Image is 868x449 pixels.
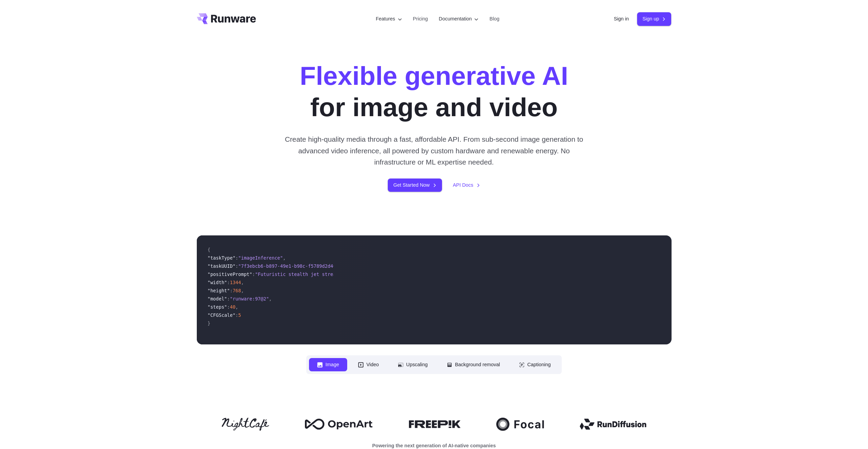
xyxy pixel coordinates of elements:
[208,296,227,301] span: "model"
[309,358,347,371] button: Image
[255,272,509,277] span: "Futuristic stealth jet streaking through a neon-lit cityscape with glowing purple exhaust"
[208,280,227,285] span: "width"
[453,181,480,189] a: API Docs
[614,15,629,23] a: Sign in
[350,358,387,371] button: Video
[269,296,272,301] span: ,
[283,255,285,261] span: ,
[300,61,568,90] strong: Flexible generative AI
[238,255,283,261] span: "imageInference"
[241,288,244,293] span: ,
[238,263,344,269] span: "7f3ebcb6-b897-49e1-b98c-f5789d2d40d7"
[376,15,402,23] label: Features
[230,288,233,293] span: :
[489,15,499,23] a: Blog
[235,312,238,318] span: :
[230,304,235,310] span: 40
[208,288,230,293] span: "height"
[233,288,241,293] span: 768
[235,304,238,310] span: ,
[227,280,230,285] span: :
[439,15,479,23] label: Documentation
[511,358,559,371] button: Captioning
[208,312,236,318] span: "CFGScale"
[235,263,238,269] span: :
[390,358,436,371] button: Upscaling
[208,247,210,252] span: {
[208,255,236,261] span: "taskType"
[241,280,244,285] span: ,
[413,15,428,23] a: Pricing
[227,296,230,301] span: :
[252,272,255,277] span: :
[300,60,568,123] h1: for image and video
[230,296,269,301] span: "runware:97@2"
[227,304,230,310] span: :
[235,255,238,261] span: :
[197,13,256,24] a: Go to /
[282,134,586,168] p: Create high-quality media through a fast, affordable API. From sub-second image generation to adv...
[208,263,236,269] span: "taskUUID"
[238,312,241,318] span: 5
[208,272,252,277] span: "positivePrompt"
[208,304,227,310] span: "steps"
[230,280,241,285] span: 1344
[208,321,210,326] span: }
[439,358,508,371] button: Background removal
[637,12,672,26] a: Sign up
[388,179,442,192] a: Get Started Now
